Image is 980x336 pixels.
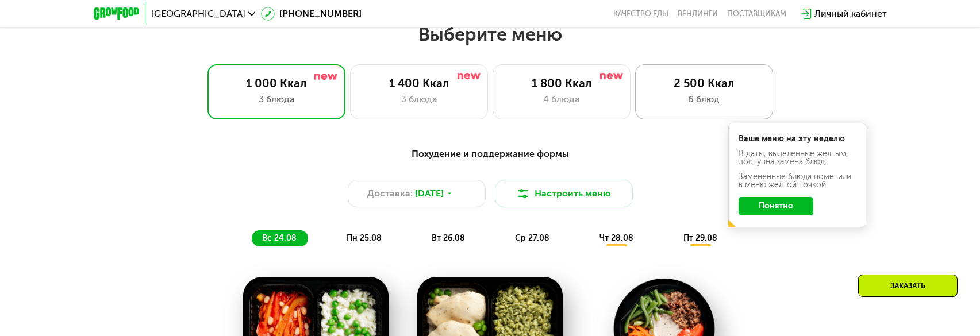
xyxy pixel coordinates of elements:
[220,76,333,90] div: 1 000 Ккал
[515,233,549,243] span: ср 27.08
[347,233,382,243] span: пн 25.08
[150,147,831,161] div: Похудение и поддержание формы
[858,275,958,297] div: Заказать
[505,76,618,90] div: 1 800 Ккал
[739,197,813,215] button: Понятно
[814,7,887,21] div: Личный кабинет
[37,23,943,46] h2: Выберите меню
[647,92,761,106] div: 6 блюд
[220,92,333,106] div: 3 блюда
[262,233,297,243] span: вс 24.08
[151,9,245,18] span: [GEOGRAPHIC_DATA]
[739,135,856,143] div: Ваше меню на эту неделю
[362,92,476,106] div: 3 блюда
[495,180,633,207] button: Настроить меню
[727,9,786,18] div: поставщикам
[678,9,718,18] a: Вендинги
[683,233,717,243] span: пт 29.08
[367,187,413,200] span: Доставка:
[432,233,465,243] span: вт 26.08
[613,9,668,18] a: Качество еды
[739,173,856,189] div: Заменённые блюда пометили в меню жёлтой точкой.
[415,187,444,200] span: [DATE]
[647,76,761,90] div: 2 500 Ккал
[505,92,618,106] div: 4 блюда
[739,150,856,166] div: В даты, выделенные желтым, доступна замена блюд.
[362,76,476,90] div: 1 400 Ккал
[261,7,362,21] a: [PHONE_NUMBER]
[599,233,633,243] span: чт 28.08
